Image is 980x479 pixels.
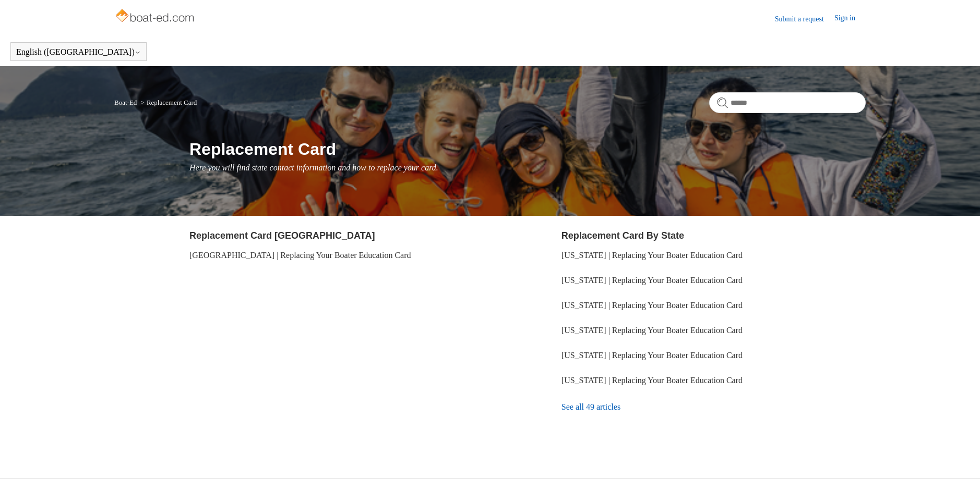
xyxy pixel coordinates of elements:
a: [US_STATE] | Replacing Your Boater Education Card [561,276,743,285]
a: [US_STATE] | Replacing Your Boater Education Card [561,326,743,335]
a: Replacement Card By State [561,230,684,241]
button: English ([GEOGRAPHIC_DATA]) [16,47,141,57]
a: [US_STATE] | Replacing Your Boater Education Card [561,376,743,385]
a: Replacement Card [GEOGRAPHIC_DATA] [189,230,375,241]
a: [GEOGRAPHIC_DATA] | Replacing Your Boater Education Card [189,251,411,260]
a: Sign in [834,13,866,25]
a: Boat-Ed [114,99,137,106]
h1: Replacement Card [189,137,866,162]
a: [US_STATE] | Replacing Your Boater Education Card [561,251,743,260]
input: Search [709,92,866,113]
div: Chat Support [913,444,973,471]
a: [US_STATE] | Replacing Your Boater Education Card [561,301,743,310]
li: Replacement Card [139,99,197,106]
a: See all 49 articles [561,393,866,421]
a: [US_STATE] | Replacing Your Boater Education Card [561,351,743,360]
p: Here you will find state contact information and how to replace your card. [189,162,866,174]
a: Submit a request [775,14,834,24]
img: Boat-Ed Help Center home page [114,6,197,27]
li: Boat-Ed [114,99,139,106]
